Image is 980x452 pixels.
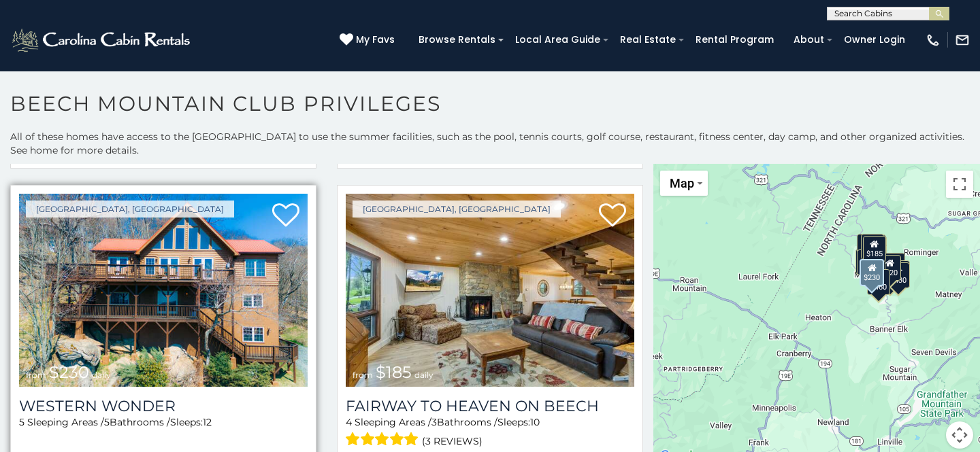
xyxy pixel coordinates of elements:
[346,397,634,415] a: Fairway to Heaven on Beech
[19,194,308,387] img: Western Wonder
[613,29,683,50] a: Real Estate
[26,370,46,380] span: from
[431,416,437,428] span: 3
[19,194,308,387] a: Western Wonder from $230 daily
[857,249,880,275] div: $235
[414,370,434,380] span: daily
[787,29,831,50] a: About
[346,194,634,387] img: Fairway to Heaven on Beech
[926,33,941,48] img: phone-regular-white.png
[203,416,212,428] span: 12
[855,249,879,275] div: $425
[376,362,412,382] span: $185
[689,29,781,50] a: Rental Program
[946,421,973,449] button: Map camera controls
[412,29,502,50] a: Browse Rentals
[346,194,634,387] a: Fairway to Heaven on Beech from $185 daily
[92,370,111,380] span: daily
[49,362,89,382] span: $230
[599,202,626,230] a: Add to favorites
[422,432,483,450] span: (3 reviews)
[19,415,308,450] div: Sleeping Areas / Bathrooms / Sleeps:
[861,234,884,260] div: $300
[867,269,890,295] div: $460
[19,397,308,415] a: Western Wonder
[104,416,110,428] span: 5
[353,201,561,218] a: [GEOGRAPHIC_DATA], [GEOGRAPHIC_DATA]
[857,233,880,259] div: $150
[26,201,234,218] a: [GEOGRAPHIC_DATA], [GEOGRAPHIC_DATA]
[340,33,398,48] a: My Favs
[860,259,884,286] div: $230
[887,262,910,288] div: $430
[863,236,886,262] div: $185
[530,416,540,428] span: 10
[19,416,24,428] span: 5
[10,27,194,54] img: White-1-2.png
[837,29,912,50] a: Owner Login
[670,176,694,190] span: Map
[660,171,708,196] button: Change map style
[955,33,970,48] img: mail-regular-white.png
[272,202,299,230] a: Add to favorites
[353,370,373,380] span: from
[346,416,352,428] span: 4
[882,253,905,279] div: $200
[946,171,973,198] button: Toggle fullscreen view
[878,255,901,281] div: $120
[356,33,395,47] span: My Favs
[508,29,607,50] a: Local Area Guide
[346,415,634,450] div: Sleeping Areas / Bathrooms / Sleeps:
